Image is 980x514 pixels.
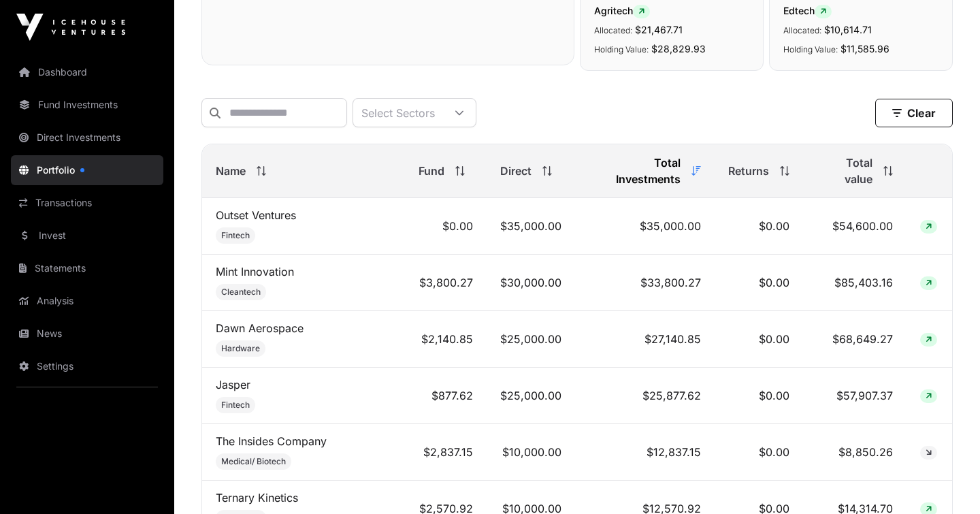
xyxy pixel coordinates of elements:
a: Dashboard [11,57,163,87]
a: Analysis [11,286,163,316]
td: $0.00 [715,198,803,255]
a: Outset Ventures [216,208,296,222]
span: Total value [817,155,872,187]
td: $85,403.16 [803,255,906,311]
span: Medical/ Biotech [221,456,286,467]
span: Agritech [594,5,650,16]
span: Cleantech [221,287,261,298]
a: Transactions [11,188,163,218]
span: Edtech [783,5,832,16]
td: $68,649.27 [803,311,906,368]
td: $0.00 [715,424,803,481]
td: $0.00 [405,198,487,255]
span: $21,467.71 [635,24,683,35]
span: Allocated: [594,25,632,35]
td: $25,000.00 [487,368,575,424]
td: $2,140.85 [405,311,487,368]
td: $33,800.27 [575,255,715,311]
td: $0.00 [715,368,803,424]
span: Holding Value: [783,44,838,54]
td: $25,877.62 [575,368,715,424]
iframe: Chat Widget [912,449,980,514]
td: $27,140.85 [575,311,715,368]
td: $877.62 [405,368,487,424]
span: Allocated: [783,25,821,35]
button: Clear [875,99,953,127]
span: Fintech [221,400,250,411]
a: Direct Investments [11,123,163,152]
a: Mint Innovation [216,265,294,278]
a: Dawn Aerospace [216,321,304,335]
span: Fintech [221,230,250,241]
span: Total Investments [589,155,681,187]
span: Holding Value: [594,44,649,54]
span: Fund [419,163,444,179]
span: $28,829.93 [651,43,706,54]
a: News [11,319,163,349]
a: Ternary Kinetics [216,491,298,504]
td: $0.00 [715,255,803,311]
td: $3,800.27 [405,255,487,311]
a: Jasper [216,378,250,391]
td: $12,837.15 [575,424,715,481]
td: $54,600.00 [803,198,906,255]
a: Portfolio [11,155,163,185]
a: Fund Investments [11,90,163,120]
span: $11,585.96 [840,43,889,54]
img: Icehouse Ventures Logo [16,14,125,41]
a: Invest [11,221,163,251]
span: Direct [500,163,532,179]
div: Select Sectors [353,99,443,127]
a: Statements [11,253,163,283]
td: $0.00 [715,311,803,368]
a: The Insides Company [216,434,327,448]
td: $8,850.26 [803,424,906,481]
td: $57,907.37 [803,368,906,424]
td: $2,837.15 [405,424,487,481]
span: Returns [728,163,769,179]
td: $35,000.00 [575,198,715,255]
td: $25,000.00 [487,311,575,368]
span: Hardware [221,343,260,354]
td: $30,000.00 [487,255,575,311]
span: $10,614.71 [824,24,872,35]
td: $35,000.00 [487,198,575,255]
td: $10,000.00 [487,424,575,481]
a: Settings [11,351,163,381]
span: Name [216,163,246,179]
